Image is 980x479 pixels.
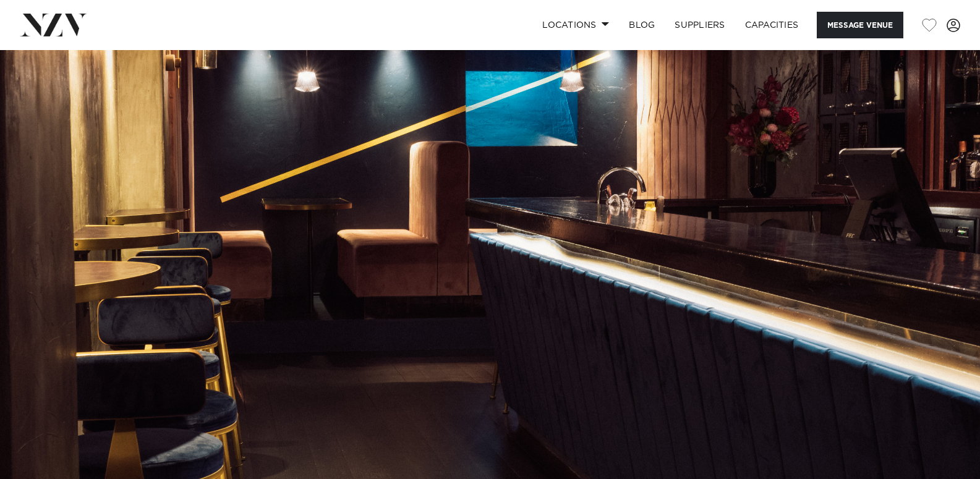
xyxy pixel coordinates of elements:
[817,12,903,38] button: Message Venue
[532,12,619,38] a: Locations
[619,12,665,38] a: BLOG
[665,12,735,38] a: SUPPLIERS
[735,12,809,38] a: Capacities
[20,14,87,36] img: nzv-logo.png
